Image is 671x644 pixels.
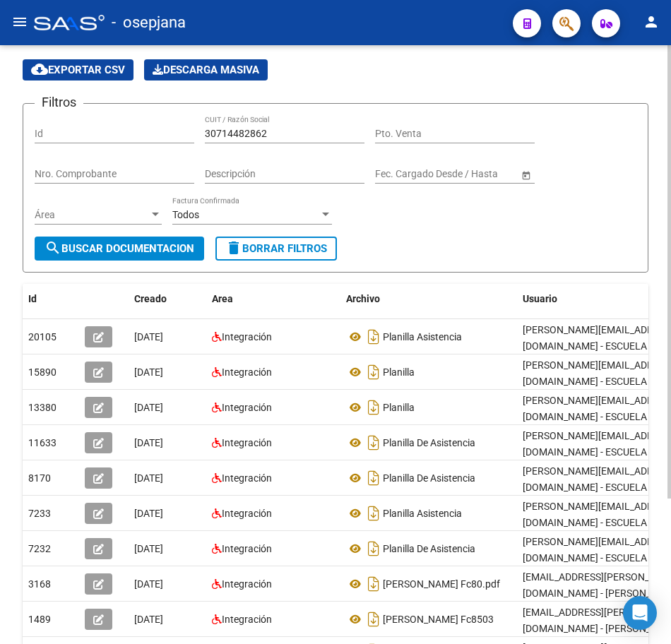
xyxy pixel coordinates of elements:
span: Integración [222,578,272,590]
datatable-header-cell: Creado [129,284,206,314]
i: Descargar documento [364,431,383,454]
span: Planilla De Asistencia [383,472,475,484]
span: Exportar CSV [31,64,125,76]
span: Planilla [383,402,415,413]
span: Integración [222,543,272,554]
datatable-header-cell: Archivo [340,284,517,314]
datatable-header-cell: Id [23,284,79,314]
span: 3168 [28,578,51,590]
span: Planilla Asistencia [383,508,462,519]
span: Id [28,293,37,304]
i: Descargar documento [364,502,383,525]
span: 15890 [28,366,57,378]
i: Descargar documento [364,608,383,631]
i: Descargar documento [364,467,383,489]
span: 7232 [28,543,51,554]
mat-icon: delete [225,239,242,256]
span: 8170 [28,472,51,484]
span: Creado [134,293,167,304]
span: 11633 [28,437,57,448]
span: Todos [172,209,199,220]
h3: Filtros [35,93,83,112]
i: Descargar documento [364,396,383,419]
i: Descargar documento [364,326,383,348]
span: [DATE] [134,614,163,625]
span: Buscar Documentacion [44,242,194,255]
span: [DATE] [134,331,163,342]
span: Archivo [346,293,380,304]
span: [DATE] [134,508,163,519]
datatable-header-cell: Area [206,284,340,314]
span: [DATE] [134,437,163,448]
span: Integración [222,402,272,413]
button: Open calendar [518,167,533,182]
span: Integración [222,614,272,625]
span: Integración [222,331,272,342]
span: Área [35,209,149,221]
span: Usuario [523,293,557,304]
button: Borrar Filtros [215,237,337,261]
mat-icon: search [44,239,61,256]
span: [DATE] [134,543,163,554]
mat-icon: cloud_download [31,61,48,78]
span: Integración [222,366,272,378]
span: [PERSON_NAME] Fc80.pdf [383,578,500,590]
input: Start date [375,168,419,180]
i: Descargar documento [364,361,383,383]
span: 7233 [28,508,51,519]
span: Integración [222,437,272,448]
span: Planilla [383,366,415,378]
span: [PERSON_NAME] Fc8503 [383,614,494,625]
span: Integración [222,508,272,519]
span: [DATE] [134,402,163,413]
span: Planilla De Asistencia [383,437,475,448]
span: [DATE] [134,578,163,590]
span: Area [212,293,233,304]
button: Exportar CSV [23,59,133,80]
mat-icon: person [643,13,660,30]
span: Planilla De Asistencia [383,543,475,554]
div: Open Intercom Messenger [623,596,657,630]
i: Descargar documento [364,537,383,560]
input: End date [431,168,500,180]
i: Descargar documento [364,573,383,595]
span: 13380 [28,402,57,413]
span: [DATE] [134,366,163,378]
button: Descarga Masiva [144,59,268,80]
span: Planilla Asistencia [383,331,462,342]
app-download-masive: Descarga masiva de comprobantes (adjuntos) [144,59,268,80]
span: [DATE] [134,472,163,484]
span: Integración [222,472,272,484]
span: Descarga Masiva [153,64,259,76]
span: 1489 [28,614,51,625]
span: Borrar Filtros [225,242,327,255]
span: 20105 [28,331,57,342]
span: - osepjana [112,7,186,38]
button: Buscar Documentacion [35,237,204,261]
mat-icon: menu [11,13,28,30]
